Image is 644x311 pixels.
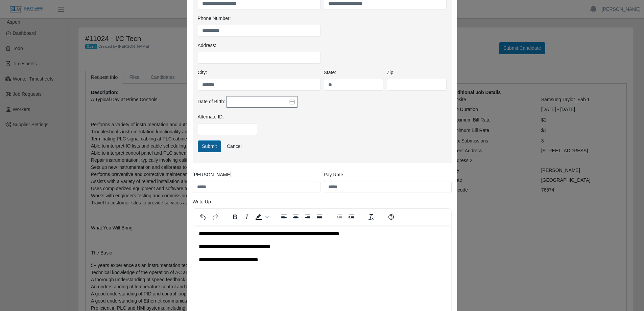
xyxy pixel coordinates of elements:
[365,212,377,222] button: Clear formatting
[198,15,231,22] label: Phone Number:
[324,69,336,76] label: State:
[198,69,207,76] label: City:
[324,171,343,178] label: Pay Rate
[198,98,225,105] label: Date of Birth:
[193,171,232,178] label: [PERSON_NAME]
[198,140,221,152] button: Submit
[302,212,313,222] button: Align right
[198,42,216,49] label: Address:
[241,212,253,222] button: Italic
[222,140,246,152] a: Cancel
[253,212,270,222] div: Background color Black
[334,212,345,222] button: Decrease indent
[209,212,221,222] button: Redo
[345,212,357,222] button: Increase indent
[290,212,302,222] button: Align center
[198,113,224,120] label: Alternate ID:
[278,212,290,222] button: Align left
[387,69,395,76] label: Zip:
[229,212,241,222] button: Bold
[197,212,209,222] button: Undo
[385,212,397,222] button: Help
[314,212,325,222] button: Justify
[193,198,211,205] label: Write Up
